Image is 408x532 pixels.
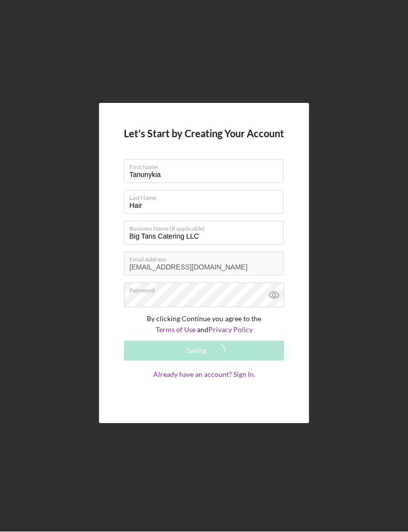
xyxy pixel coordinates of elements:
a: Already have an account? Sign In. [124,371,284,399]
h4: Let's Start by Creating Your Account [124,128,284,140]
label: First Name [129,160,284,171]
label: Password [129,283,284,294]
p: By clicking Continue you agree to the and [124,314,284,336]
div: Saving [187,341,206,361]
label: Business Name (if applicable) [129,222,284,233]
label: Email Address [129,253,284,264]
a: Terms of Use [156,326,196,334]
label: Last Name [129,191,284,202]
button: Saving [124,341,284,361]
a: Privacy Policy [208,326,253,334]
